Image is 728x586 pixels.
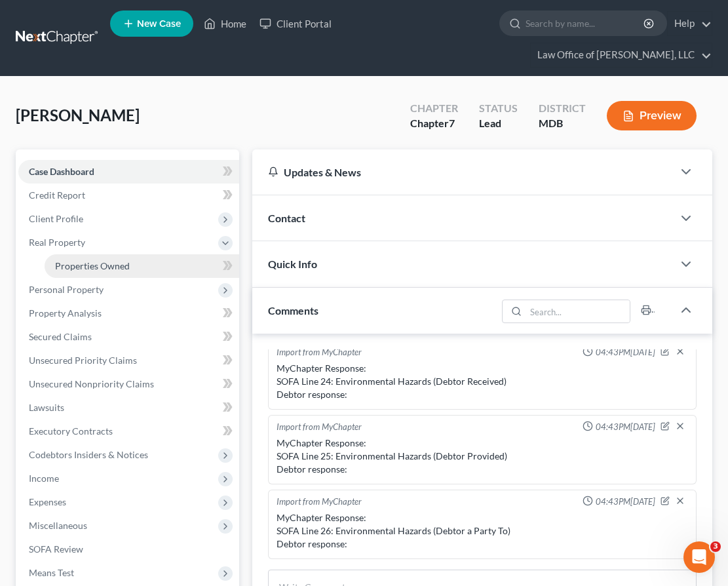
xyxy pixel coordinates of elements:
a: Lawsuits [18,396,239,420]
div: District [539,101,586,116]
a: Executory Contracts [18,420,239,443]
div: MyChapter Response: SOFA Line 24: Environmental Hazards (Debtor Received) Debtor response: [277,362,688,401]
span: Miscellaneous [29,520,87,531]
span: 3 [710,541,721,552]
div: MDB [539,116,586,131]
span: Real Property [29,237,85,248]
span: Case Dashboard [29,166,94,177]
a: Law Office of [PERSON_NAME], LLC [531,43,712,67]
div: MyChapter Response: SOFA Line 26: Environmental Hazards (Debtor a Party To) Debtor response: [277,511,688,551]
span: Quick Info [268,258,317,270]
span: Executory Contracts [29,425,113,437]
button: Preview [607,101,697,130]
span: [PERSON_NAME] [16,106,140,125]
span: 04:43PM[DATE] [596,421,655,433]
a: Home [197,12,253,35]
a: Unsecured Priority Claims [18,349,239,372]
span: Personal Property [29,284,104,295]
span: Codebtors Insiders & Notices [29,449,148,460]
span: Contact [268,212,305,224]
a: Property Analysis [18,302,239,325]
div: MyChapter Response: SOFA Line 25: Environmental Hazards (Debtor Provided) Debtor response: [277,437,688,476]
div: Import from MyChapter [277,421,362,434]
div: Updates & News [268,165,657,179]
input: Search by name... [526,11,645,35]
span: Income [29,473,59,484]
a: Unsecured Nonpriority Claims [18,372,239,396]
a: Help [668,12,712,35]
span: SOFA Review [29,543,83,555]
span: Means Test [29,567,74,578]
span: 04:43PM[DATE] [596,346,655,359]
span: Property Analysis [29,307,102,319]
span: Client Profile [29,213,83,224]
span: Properties Owned [55,260,130,271]
span: Expenses [29,496,66,507]
a: Secured Claims [18,325,239,349]
a: SOFA Review [18,537,239,561]
span: Comments [268,304,318,317]
span: Credit Report [29,189,85,201]
span: Unsecured Priority Claims [29,355,137,366]
div: Import from MyChapter [277,496,362,509]
a: Credit Report [18,184,239,207]
a: Case Dashboard [18,160,239,184]
iframe: Intercom live chat [683,541,715,573]
span: 7 [449,117,455,129]
span: Unsecured Nonpriority Claims [29,378,154,389]
span: Lawsuits [29,402,64,413]
span: 04:43PM[DATE] [596,496,655,508]
span: New Case [137,19,181,29]
div: Chapter [410,116,458,131]
div: Status [479,101,518,116]
span: Secured Claims [29,331,92,342]
div: Import from MyChapter [277,346,362,359]
div: Chapter [410,101,458,116]
div: Lead [479,116,518,131]
input: Search... [526,300,630,322]
a: Client Portal [253,12,338,35]
a: Properties Owned [45,254,239,278]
